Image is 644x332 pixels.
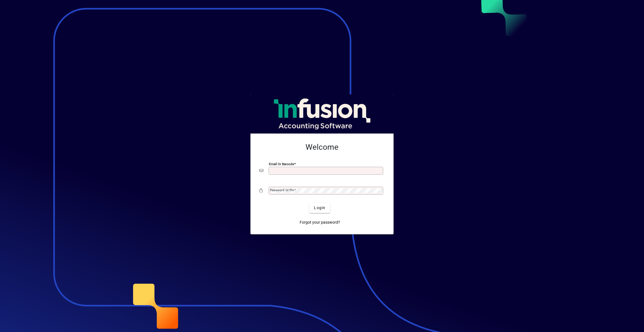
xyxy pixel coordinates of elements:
h2: Welcome [259,142,385,152]
mat-label: Email or Barcode [269,162,294,166]
span: Forgot your password? [300,219,340,225]
a: Forgot your password? [297,218,342,228]
span: Login [314,205,325,211]
button: Login [309,203,330,213]
mat-label: Password or Pin [270,188,294,192]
